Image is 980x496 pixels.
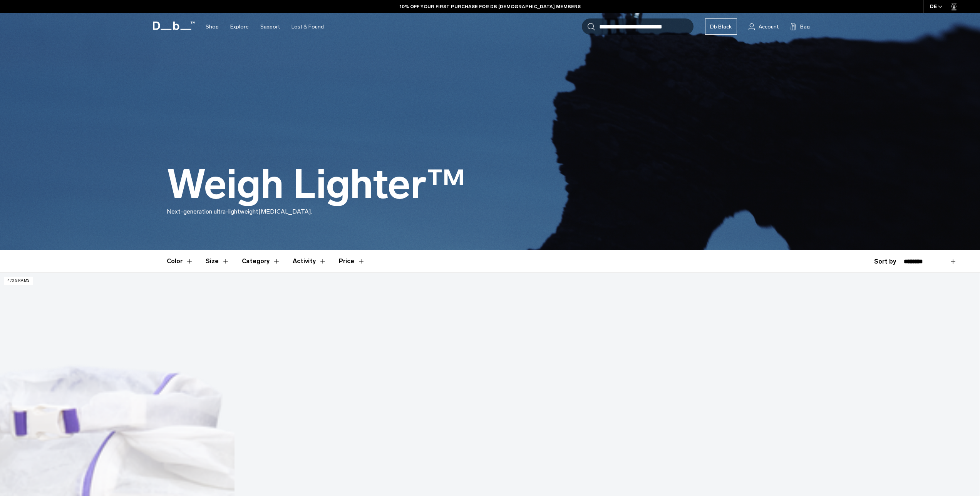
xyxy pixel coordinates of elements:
[705,18,737,35] a: Db Black
[790,22,810,31] button: Bag
[4,277,33,285] p: 470 grams
[759,23,779,31] span: Account
[339,250,365,272] button: Toggle Price
[200,13,330,40] nav: Main Navigation
[206,250,230,272] button: Toggle Filter
[167,208,258,215] span: Next-generation ultra-lightweight
[291,13,324,40] a: Lost & Found
[260,13,280,40] a: Support
[293,250,327,272] button: Toggle Filter
[749,22,779,31] a: Account
[230,13,249,40] a: Explore
[242,250,280,272] button: Toggle Filter
[400,3,581,10] a: 10% OFF YOUR FIRST PURCHASE FOR DB [DEMOGRAPHIC_DATA] MEMBERS
[167,162,465,207] h1: Weigh Lighter™
[258,208,312,215] span: [MEDICAL_DATA].
[167,250,193,272] button: Toggle Filter
[206,13,219,40] a: Shop
[800,23,810,31] span: Bag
